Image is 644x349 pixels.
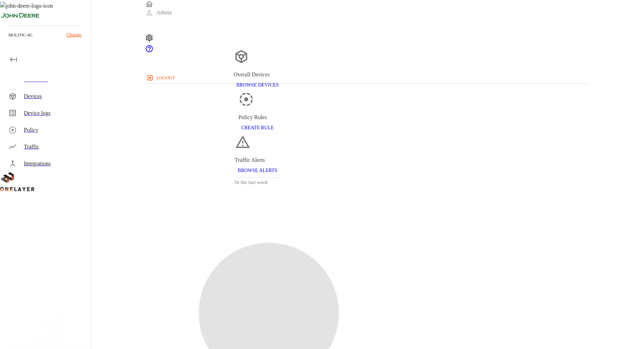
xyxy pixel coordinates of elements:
button: BROWSE DEVICES [233,79,282,92]
span: Support Portal [145,48,154,54]
a: BROWSE DEVICES [233,82,282,88]
a: BROWSE ALERTS [235,167,280,173]
p: Admin [156,8,172,17]
h3: In the last week [235,178,280,187]
a: CREATE RULE [238,124,277,130]
a: logout [145,72,589,83]
button: BROWSE ALERTS [235,164,280,177]
div: Traffic Alerts [235,156,280,164]
button: CREATE RULE [238,122,277,135]
a: onelayer-support [145,48,154,54]
div: Policy Rules [238,113,277,122]
button: logout [145,72,178,83]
